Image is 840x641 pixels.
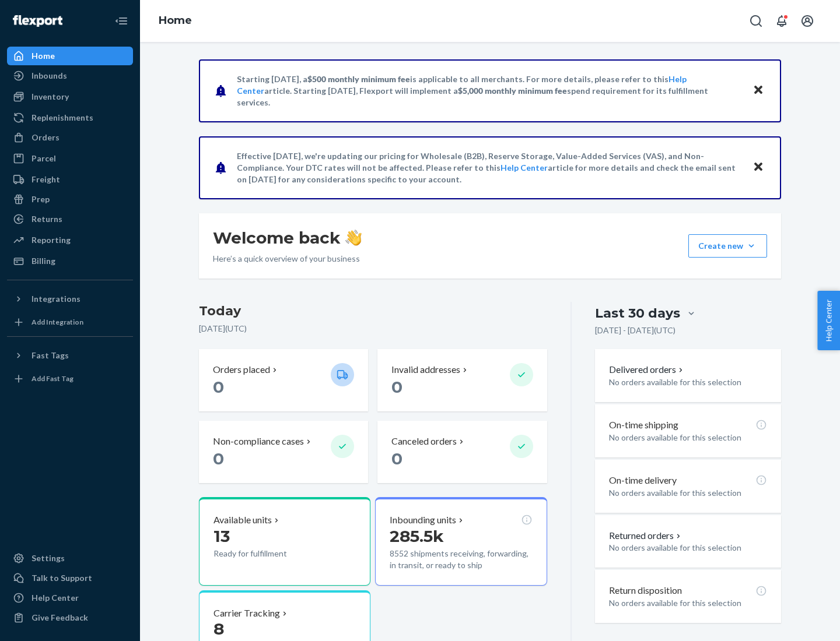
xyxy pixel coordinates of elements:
[7,128,133,147] a: Orders
[32,255,55,267] div: Billing
[213,253,362,265] p: Here’s a quick overview of your business
[32,592,79,604] div: Help Center
[199,323,547,334] p: [DATE] ( UTC )
[213,607,280,620] p: Carrier Tracking
[609,487,767,499] p: No orders available for this selection
[609,418,678,432] p: On-time shipping
[609,584,682,597] p: Return disposition
[13,15,62,27] img: Flexport logo
[7,190,133,209] a: Prep
[32,572,92,584] div: Talk to Support
[391,449,402,469] span: 0
[770,9,793,33] button: Open notifications
[796,9,819,33] button: Open account menu
[390,526,444,546] span: 285.5k
[199,302,547,320] h3: Today
[32,350,69,361] div: Fast Tags
[110,9,133,33] button: Close Navigation
[32,552,65,564] div: Settings
[7,66,133,85] a: Inbounds
[32,153,56,164] div: Parcel
[377,349,547,411] button: Invalid addresses 0
[7,108,133,127] a: Replenishments
[817,291,840,350] button: Help Center
[213,449,224,469] span: 0
[391,435,457,448] p: Canceled orders
[744,9,768,33] button: Open Search Box
[213,526,230,546] span: 13
[32,91,69,103] div: Inventory
[7,252,133,270] a: Billing
[7,290,133,308] button: Integrations
[32,50,55,62] div: Home
[609,474,677,487] p: On-time delivery
[7,231,133,249] a: Reporting
[32,234,71,246] div: Reporting
[501,163,548,172] a: Help Center
[32,612,88,624] div: Give Feedback
[199,421,368,483] button: Non-compliance cases 0
[7,569,133,587] a: Talk to Support
[32,174,60,185] div: Freight
[32,293,80,305] div: Integrations
[32,317,83,327] div: Add Integration
[213,377,224,397] span: 0
[345,230,362,246] img: hand-wave emoji
[375,497,547,586] button: Inbounding units285.5k8552 shipments receiving, forwarding, in transit, or ready to ship
[32,70,67,82] div: Inbounds
[213,619,224,639] span: 8
[7,589,133,607] a: Help Center
[307,74,410,84] span: $500 monthly minimum fee
[213,363,270,376] p: Orders placed
[213,227,362,248] h1: Welcome back
[7,313,133,332] a: Add Integration
[32,132,60,143] div: Orders
[391,377,402,397] span: 0
[7,47,133,65] a: Home
[237,73,741,108] p: Starting [DATE], a is applicable to all merchants. For more details, please refer to this article...
[7,369,133,388] a: Add Fast Tag
[609,432,767,443] p: No orders available for this selection
[609,529,683,543] button: Returned orders
[7,210,133,228] a: Returns
[7,608,133,627] button: Give Feedback
[199,349,368,411] button: Orders placed 0
[609,363,685,376] button: Delivered orders
[32,112,93,124] div: Replenishments
[7,549,133,568] a: Settings
[199,497,370,586] button: Available units13Ready for fulfillment
[159,14,192,27] a: Home
[213,435,304,448] p: Non-compliance cases
[32,213,62,225] div: Returns
[7,170,133,189] a: Freight
[609,597,767,609] p: No orders available for this selection
[7,149,133,168] a: Parcel
[390,548,532,571] p: 8552 shipments receiving, forwarding, in transit, or ready to ship
[688,234,767,258] button: Create new
[7,346,133,365] button: Fast Tags
[213,548,321,559] p: Ready for fulfillment
[458,86,567,96] span: $5,000 monthly minimum fee
[390,513,456,527] p: Inbounding units
[7,87,133,106] a: Inventory
[391,363,460,376] p: Invalid addresses
[149,4,201,38] ol: breadcrumbs
[751,159,766,176] button: Close
[237,150,741,185] p: Effective [DATE], we're updating our pricing for Wholesale (B2B), Reserve Storage, Value-Added Se...
[609,376,767,388] p: No orders available for this selection
[32,374,73,383] div: Add Fast Tag
[595,325,675,336] p: [DATE] - [DATE] ( UTC )
[595,304,680,322] div: Last 30 days
[213,513,272,527] p: Available units
[609,542,767,554] p: No orders available for this selection
[377,421,547,483] button: Canceled orders 0
[751,82,766,99] button: Close
[32,193,50,205] div: Prep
